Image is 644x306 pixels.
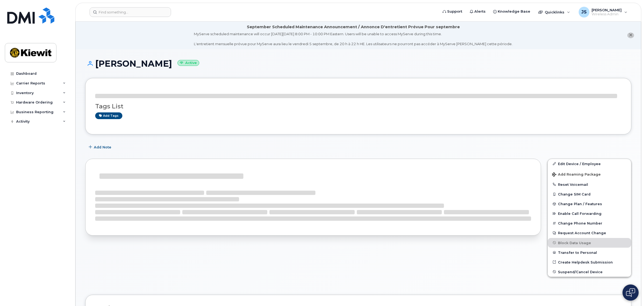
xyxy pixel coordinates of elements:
[548,248,631,257] button: Transfer to Personal
[94,145,111,150] span: Add Note
[548,257,631,267] a: Create Helpdesk Submission
[548,199,631,209] button: Change Plan / Features
[558,270,603,274] span: Suspend/Cancel Device
[548,159,631,169] a: Edit Device / Employee
[95,112,122,119] a: Add tags
[548,189,631,199] button: Change SIM Card
[548,267,631,277] button: Suspend/Cancel Device
[177,60,199,66] small: Active
[627,33,634,38] button: close notification
[558,212,602,216] span: Enable Call Forwarding
[548,228,631,238] button: Request Account Change
[548,238,631,248] button: Block Data Usage
[548,180,631,189] button: Reset Voicemail
[552,172,601,177] span: Add Roaming Package
[247,24,460,30] div: September Scheduled Maintenance Announcement / Annonce D'entretient Prévue Pour septembre
[626,288,635,297] img: Open chat
[85,143,116,152] button: Add Note
[548,169,631,180] button: Add Roaming Package
[85,59,631,68] h1: [PERSON_NAME]
[558,202,602,206] span: Change Plan / Features
[95,103,621,110] h3: Tags List
[194,31,513,47] div: MyServe scheduled maintenance will occur [DATE][DATE] 8:00 PM - 10:00 PM Eastern. Users will be u...
[548,218,631,228] button: Change Phone Number
[548,209,631,218] button: Enable Call Forwarding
